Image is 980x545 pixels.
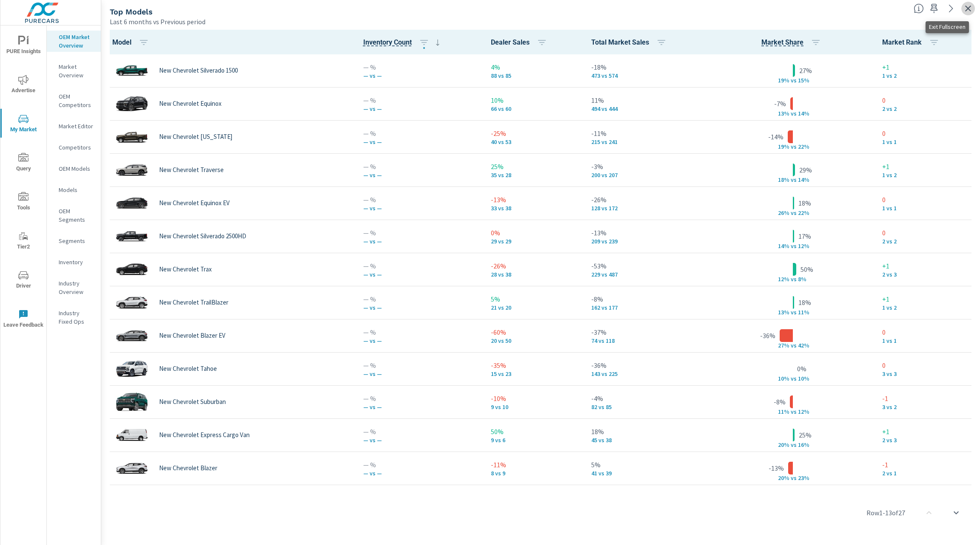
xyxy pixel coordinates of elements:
[110,17,205,27] p: Last 6 months vs Previous period
[115,91,149,116] img: glamour
[882,62,970,72] p: +1
[363,370,477,377] p: — vs —
[591,426,704,437] p: 18%
[159,199,230,207] p: New Chevrolet Equinox EV
[115,257,149,282] img: glamour
[115,455,149,481] img: glamour
[59,186,94,194] p: Models
[772,110,794,117] p: 13% v
[591,271,704,278] p: 229 vs 487
[794,110,814,117] p: s 14%
[159,232,246,240] p: New Chevrolet Silverado 2500HD
[882,138,970,145] p: 1 vs 1
[115,223,149,249] img: glamour
[866,508,905,518] p: Row 1 - 13 of 27
[3,192,44,213] span: Tools
[363,460,477,470] p: — %
[47,234,101,247] div: Segments
[363,195,477,205] p: — %
[794,308,814,316] p: s 11%
[47,277,101,298] div: Industry Overview
[491,294,578,304] p: 5%
[882,37,943,48] span: Market Rank
[159,431,250,439] p: New Chevrolet Express Cargo Van
[491,62,578,72] p: 4%
[772,474,794,482] p: 20% v
[799,165,812,175] p: 29%
[798,231,811,241] p: 17%
[491,327,578,337] p: -60%
[363,72,477,79] p: — vs —
[491,360,578,370] p: -35%
[363,161,477,172] p: — %
[363,337,477,344] p: — vs —
[591,228,704,238] p: -13%
[159,398,226,406] p: New Chevrolet Suburban
[591,37,670,48] span: Total Market Sales
[491,138,578,145] p: 40 vs 53
[946,503,966,523] button: scroll to bottom
[115,157,149,183] img: glamour
[159,365,217,373] p: New Chevrolet Tahoe
[772,242,794,250] p: 14% v
[794,76,814,84] p: s 15%
[772,209,794,217] p: 26% v
[115,58,149,83] img: glamour
[159,265,212,273] p: New Chevrolet Trax
[363,404,477,410] p: — vs —
[761,37,824,48] span: Market Share
[882,404,970,410] p: 3 vs 2
[159,100,222,107] p: New Chevrolet Equinox
[799,430,812,440] p: 25%
[115,323,149,348] img: glamour
[0,25,46,338] div: nav menu
[363,37,412,48] span: The number of vehicles currently in dealer inventory. This does not include shared inventory, nor...
[774,397,786,407] p: -8%
[882,437,970,443] p: 2 vs 3
[159,67,238,74] p: New Chevrolet Silverado 1500
[882,304,970,311] p: 1 vs 2
[363,304,477,311] p: — vs —
[591,62,704,72] p: -18%
[363,37,443,48] span: Inventory Count
[59,258,94,266] p: Inventory
[799,65,812,76] p: 27%
[591,205,704,212] p: 128 vs 172
[47,256,101,268] div: Inventory
[491,370,578,377] p: 15 vs 23
[882,72,970,79] p: 1 vs 2
[591,138,704,145] p: 215 vs 241
[591,404,704,410] p: 82 vs 85
[591,238,704,245] p: 209 vs 239
[363,271,477,278] p: — vs —
[798,297,811,308] p: 18%
[491,205,578,212] p: 33 vs 38
[491,195,578,205] p: -13%
[59,92,94,109] p: OEM Competitors
[59,62,94,79] p: Market Overview
[794,342,814,349] p: s 42%
[882,195,970,205] p: 0
[591,195,704,205] p: -26%
[3,309,44,330] span: Leave Feedback
[363,95,477,105] p: — %
[801,264,813,274] p: 50%
[59,207,94,224] p: OEM Segments
[47,307,101,328] div: Industry Fixed Ops
[591,172,704,178] p: 200 vs 207
[882,426,970,437] p: +1
[363,128,477,138] p: — %
[363,205,477,212] p: — vs —
[115,422,149,448] img: glamour
[772,342,794,349] p: 27% v
[794,242,814,250] p: s 12%
[59,279,94,296] p: Industry Overview
[591,72,704,79] p: 473 vs 574
[59,309,94,326] p: Industry Fixed Ops
[591,460,704,470] p: 5%
[363,393,477,404] p: — %
[110,7,153,16] h5: Top Models
[363,261,477,271] p: — %
[363,294,477,304] p: — %
[591,470,704,477] p: 41 vs 39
